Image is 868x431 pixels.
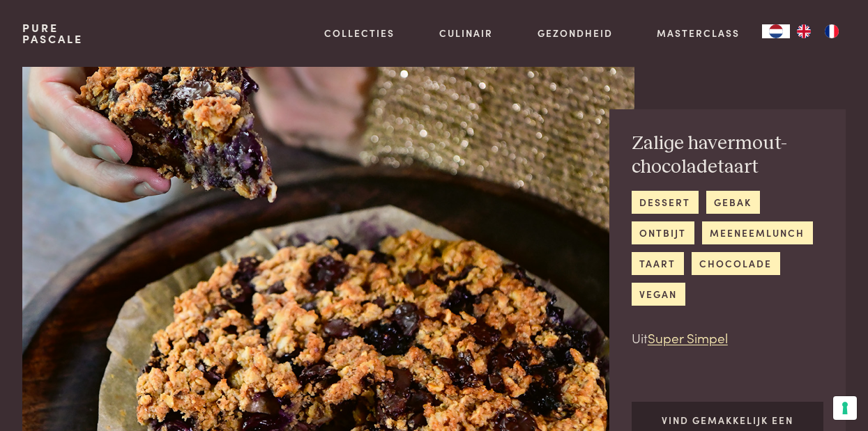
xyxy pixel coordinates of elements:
[632,283,685,306] a: vegan
[22,22,83,45] a: PurePascale
[762,24,790,38] div: Language
[648,328,728,347] a: Super Simpel
[632,328,824,348] p: Uit
[790,24,818,38] a: EN
[706,191,760,214] a: gebak
[324,26,395,40] a: Collecties
[833,396,857,420] button: Uw voorkeuren voor toestemming voor trackingtechnologieën
[818,24,846,38] a: FR
[657,26,740,40] a: Masterclass
[790,24,846,38] ul: Language list
[762,24,790,38] a: NL
[632,132,824,180] h2: Zalige havermout-chocoladetaart
[762,24,846,38] aside: Language selected: Nederlands
[632,252,684,275] a: taart
[632,191,699,214] a: dessert
[439,26,493,40] a: Culinair
[538,26,613,40] a: Gezondheid
[692,252,780,275] a: chocolade
[632,221,694,244] a: ontbijt
[702,221,813,244] a: meeneemlunch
